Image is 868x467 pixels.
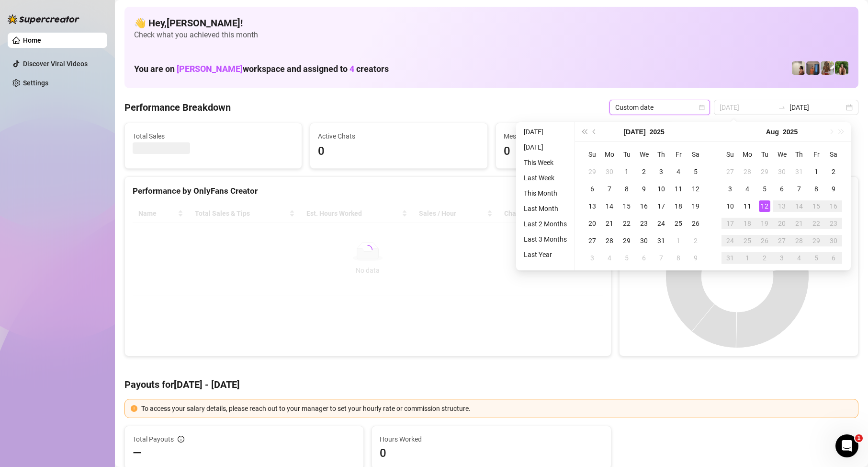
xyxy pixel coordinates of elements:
[835,61,848,75] img: Nathaniel
[687,180,704,198] td: 2025-07-12
[635,146,653,163] th: We
[828,166,839,177] div: 2
[828,252,839,264] div: 6
[759,235,770,246] div: 26
[742,200,753,212] div: 11
[584,163,601,180] td: 2025-06-29
[584,215,601,232] td: 2025-07-20
[776,166,788,177] div: 30
[618,215,635,232] td: 2025-07-22
[811,252,822,264] div: 5
[361,243,374,257] span: loading
[721,146,739,163] th: Su
[655,183,667,195] div: 10
[825,180,842,198] td: 2025-08-09
[721,198,739,215] td: 2025-08-10
[793,166,805,177] div: 31
[635,163,653,180] td: 2025-07-02
[23,60,88,68] a: Discover Viral Videos
[759,166,770,177] div: 29
[655,235,667,246] div: 31
[653,180,670,198] td: 2025-07-10
[621,183,632,195] div: 8
[586,235,598,246] div: 27
[349,64,354,74] span: 4
[23,79,48,87] a: Settings
[773,249,790,267] td: 2025-09-03
[690,200,701,212] div: 19
[638,200,650,212] div: 16
[687,146,704,163] th: Sa
[520,249,571,260] li: Last Year
[724,166,736,177] div: 27
[520,126,571,138] li: [DATE]
[635,198,653,215] td: 2025-07-16
[635,215,653,232] td: 2025-07-23
[638,166,650,177] div: 2
[793,218,805,229] div: 21
[601,249,618,267] td: 2025-08-04
[638,252,650,264] div: 6
[773,163,790,180] td: 2025-07-30
[621,218,632,229] div: 22
[655,218,667,229] div: 24
[134,64,389,74] h1: You are on workspace and assigned to creators
[653,146,670,163] th: Th
[687,249,704,267] td: 2025-08-09
[134,16,849,30] h4: 👋 Hey, [PERSON_NAME] !
[504,131,665,141] span: Messages Sent
[635,180,653,198] td: 2025-07-09
[653,215,670,232] td: 2025-07-24
[742,218,753,229] div: 18
[124,101,231,114] h4: Performance Breakdown
[773,198,790,215] td: 2025-08-13
[621,252,632,264] div: 5
[756,180,773,198] td: 2025-08-05
[653,198,670,215] td: 2025-07-17
[670,163,687,180] td: 2025-07-04
[778,104,786,111] span: swap-right
[773,180,790,198] td: 2025-08-06
[855,434,863,442] span: 1
[133,185,603,198] div: Performance by OnlyFans Creator
[604,235,615,246] div: 28
[520,141,571,153] li: [DATE]
[811,183,822,195] div: 8
[721,163,739,180] td: 2025-07-27
[589,122,600,141] button: Previous month (PageUp)
[618,232,635,249] td: 2025-07-29
[773,232,790,249] td: 2025-08-27
[687,215,704,232] td: 2025-07-26
[133,131,294,141] span: Total Sales
[806,61,820,75] img: Wayne
[673,183,684,195] div: 11
[623,122,645,141] button: Choose a month
[380,434,603,444] span: Hours Worked
[776,200,788,212] div: 13
[504,142,665,161] span: 0
[825,249,842,267] td: 2025-09-06
[742,235,753,246] div: 25
[635,232,653,249] td: 2025-07-30
[520,172,571,184] li: Last Week
[808,163,825,180] td: 2025-08-01
[673,166,684,177] div: 4
[131,405,137,412] span: exclamation-circle
[618,163,635,180] td: 2025-07-01
[690,218,701,229] div: 26
[756,249,773,267] td: 2025-09-02
[808,232,825,249] td: 2025-08-29
[828,200,839,212] div: 16
[653,249,670,267] td: 2025-08-07
[601,198,618,215] td: 2025-07-14
[604,200,615,212] div: 14
[808,215,825,232] td: 2025-08-22
[638,183,650,195] div: 9
[601,146,618,163] th: Mo
[721,180,739,198] td: 2025-08-03
[776,235,788,246] div: 27
[808,146,825,163] th: Fr
[673,235,684,246] div: 1
[23,36,41,44] a: Home
[773,146,790,163] th: We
